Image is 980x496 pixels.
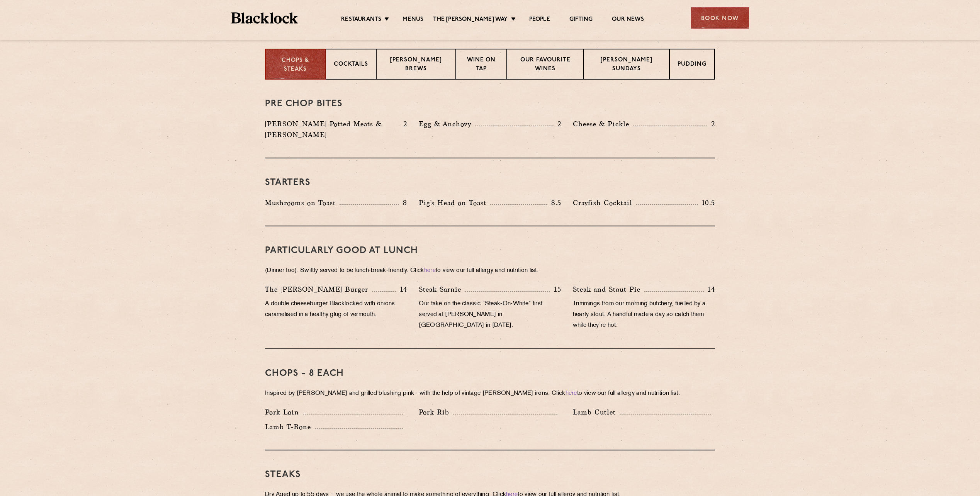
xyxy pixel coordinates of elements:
a: here [424,268,436,273]
a: here [566,391,577,396]
img: BL_Textured_Logo-footer-cropped.svg [231,12,298,24]
h3: Starters [265,178,715,188]
p: Mushrooms on Toast [265,197,340,208]
p: Steak and Stout Pie [573,284,644,295]
p: The [PERSON_NAME] Burger [265,284,372,295]
h3: Pre Chop Bites [265,99,715,109]
p: A double cheeseburger Blacklocked with onions caramelised in a healthy glug of vermouth. [265,299,407,320]
h3: PARTICULARLY GOOD AT LUNCH [265,246,715,256]
p: 14 [396,284,408,294]
p: [PERSON_NAME] Brews [384,56,448,74]
p: 15 [550,284,561,294]
a: People [529,16,550,24]
p: Inspired by [PERSON_NAME] and grilled blushing pink - with the help of vintage [PERSON_NAME] iron... [265,388,715,399]
p: Our take on the classic “Steak-On-White” first served at [PERSON_NAME] in [GEOGRAPHIC_DATA] in [D... [419,299,561,331]
p: (Dinner too). Swiftly served to be lunch-break-friendly. Click to view our full allergy and nutri... [265,265,715,276]
a: Our News [612,16,644,24]
a: Gifting [569,16,593,24]
p: Cheese & Pickle [573,119,633,129]
p: Pig's Head on Toast [419,197,490,208]
h3: Steaks [265,470,715,480]
a: Menus [403,16,423,24]
p: Lamb Cutlet [573,407,620,418]
p: 8.5 [547,198,561,208]
p: Wine on Tap [464,56,498,74]
p: Cocktails [334,60,368,70]
p: [PERSON_NAME] Potted Meats & [PERSON_NAME] [265,119,399,140]
p: 14 [704,284,715,294]
p: Steak Sarnie [419,284,465,295]
p: 2 [399,119,407,129]
p: 8 [399,198,407,208]
p: Our favourite wines [515,56,576,74]
p: 10.5 [698,198,715,208]
p: Trimmings from our morning butchery, fuelled by a hearty stout. A handful made a day so catch the... [573,299,715,331]
p: Egg & Anchovy [419,119,475,129]
div: Book Now [691,7,749,29]
p: Lamb T-Bone [265,421,315,432]
p: 2 [707,119,715,129]
p: Pork Rib [419,407,453,418]
p: Pork Loin [265,407,303,418]
p: Crayfish Cocktail [573,197,636,208]
h3: Chops - 8 each [265,369,715,379]
p: 2 [554,119,561,129]
p: Pudding [678,60,707,70]
p: [PERSON_NAME] Sundays [592,56,661,74]
a: Restaurants [341,16,381,24]
a: The [PERSON_NAME] Way [433,16,508,24]
p: Chops & Steaks [273,56,318,74]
